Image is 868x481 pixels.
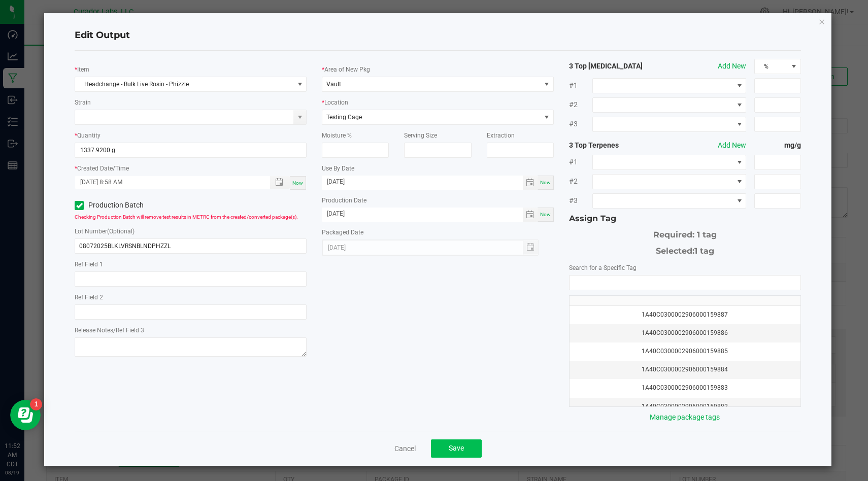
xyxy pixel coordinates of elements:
span: Headchange - Bulk Live Rosin - Phizzle [75,77,293,91]
label: Lot Number [75,227,135,236]
label: Ref Field 2 [75,293,103,302]
label: Created Date/Time [77,164,129,173]
span: (Optional) [107,228,135,235]
label: Location [324,98,348,107]
label: Extraction [487,131,515,140]
span: Testing Cage [326,114,362,121]
span: Now [540,180,551,185]
label: Serving Size [404,131,437,140]
div: 1A40C0300002906000159887 [576,310,794,320]
label: Area of New Pkg [324,65,370,74]
label: Moisture % [322,131,352,140]
strong: mg/g [754,140,800,151]
span: Toggle popup [270,176,290,189]
span: #3 [569,119,592,129]
span: NO DATA FOUND [592,155,747,170]
div: 1A40C0300002906000159884 [576,365,794,374]
strong: 3 Top Terpenes [569,140,662,151]
input: NO DATA FOUND [570,276,800,290]
label: Search for a Specific Tag [569,263,637,272]
span: 1 tag [694,246,714,256]
input: Date [322,208,523,220]
label: Use By Date [322,164,354,173]
div: Assign Tag [569,213,801,225]
label: Strain [75,98,91,107]
span: Toggle calendar [523,208,538,222]
label: Quantity [77,131,101,140]
div: Selected: [569,241,801,257]
label: Production Batch [75,200,183,211]
div: 1A40C0300002906000159886 [576,328,794,338]
span: #3 [569,195,592,206]
span: NO DATA FOUND [75,77,307,92]
button: Add New [718,61,746,72]
span: NO DATA FOUND [592,193,747,209]
span: #1 [569,80,592,91]
input: Created Datetime [75,176,259,189]
span: Checking Production Batch will remove test results in METRC from the created/converted package(s). [75,214,298,220]
span: #1 [569,157,592,167]
span: #2 [569,99,592,110]
label: Release Notes/Ref Field 3 [75,326,144,335]
span: #2 [569,176,592,187]
button: Add New [718,140,746,151]
span: Toggle calendar [523,176,538,190]
span: Save [449,444,464,452]
span: NO DATA FOUND [592,174,747,189]
span: Vault [326,81,341,88]
iframe: Resource center [10,400,41,430]
label: Item [77,65,89,74]
div: 1A40C0300002906000159885 [576,347,794,356]
div: Required: 1 tag [569,225,801,241]
h4: Edit Output [75,29,801,42]
label: Ref Field 1 [75,260,103,269]
iframe: Resource center unread badge [30,398,42,410]
div: 1A40C0300002906000159882 [576,402,794,411]
strong: 3 Top [MEDICAL_DATA] [569,61,662,72]
label: Packaged Date [322,228,363,237]
label: Production Date [322,196,366,205]
span: Now [540,212,551,217]
span: % [755,59,787,74]
button: Save [431,439,482,458]
a: Cancel [394,443,416,454]
div: 1A40C0300002906000159883 [576,383,794,393]
input: Date [322,176,523,188]
a: Manage package tags [650,413,720,421]
span: Now [292,180,303,186]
